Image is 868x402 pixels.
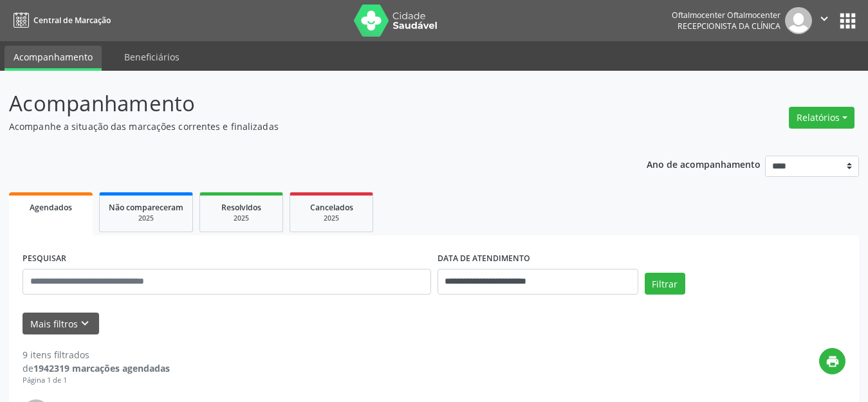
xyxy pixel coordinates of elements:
[23,375,170,386] div: Página 1 de 1
[23,249,66,269] label: PESQUISAR
[647,156,761,172] p: Ano de acompanhamento
[438,249,530,269] label: DATA DE ATENDIMENTO
[23,313,99,335] button: Mais filtroskeyboard_arrow_down
[645,273,685,295] button: Filtrar
[836,10,859,32] button: apps
[109,214,183,223] div: 2025
[9,10,111,31] a: Central de Marcação
[5,46,102,71] a: Acompanhamento
[221,202,261,213] span: Resolvidos
[30,202,72,213] span: Agendados
[9,120,604,133] p: Acompanhe a situação das marcações correntes e finalizadas
[812,7,836,34] button: 
[817,12,831,26] i: 
[109,202,183,213] span: Não compareceram
[678,21,780,32] span: Recepcionista da clínica
[209,214,273,223] div: 2025
[299,214,364,223] div: 2025
[789,107,854,129] button: Relatórios
[23,348,170,361] div: 9 itens filtrados
[115,46,189,68] a: Beneficiários
[672,10,780,21] div: Oftalmocenter Oftalmocenter
[826,354,840,369] i: print
[78,316,92,331] i: keyboard_arrow_down
[33,362,170,374] strong: 1942319 marcações agendadas
[785,7,812,34] img: img
[819,348,845,374] button: print
[310,202,353,213] span: Cancelados
[23,361,170,375] div: de
[9,87,604,120] p: Acompanhamento
[33,15,111,26] span: Central de Marcação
